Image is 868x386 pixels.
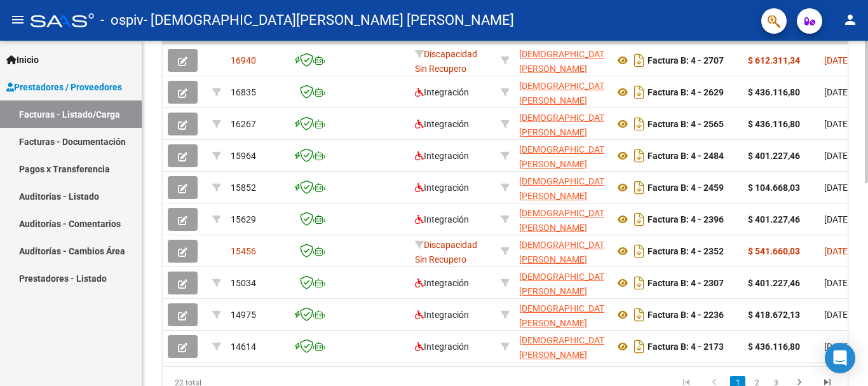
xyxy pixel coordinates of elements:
[824,341,850,352] span: [DATE]
[631,114,648,134] i: Descargar documento
[631,82,648,102] i: Descargar documento
[631,50,648,71] i: Descargar documento
[648,341,724,352] strong: Factura B: 4 - 2173
[748,246,800,256] strong: $ 541.660,03
[824,55,850,65] span: [DATE]
[231,119,256,129] span: 16267
[748,151,800,161] strong: $ 401.227,46
[648,214,724,224] strong: Factura B: 4 - 2396
[6,80,122,94] span: Prestadores / Proveedores
[231,87,256,97] span: 16835
[231,246,256,256] span: 15456
[824,151,850,161] span: [DATE]
[648,151,724,161] strong: Factura B: 4 - 2484
[415,310,469,320] span: Integración
[748,183,800,193] strong: $ 104.668,03
[824,183,850,193] span: [DATE]
[231,214,256,224] span: 15629
[843,12,858,27] mat-icon: person
[631,241,648,261] i: Descargar documento
[415,183,469,193] span: Integración
[519,113,612,152] span: [DEMOGRAPHIC_DATA][PERSON_NAME] [PERSON_NAME]
[748,278,800,288] strong: $ 401.227,46
[519,333,604,360] div: 27234534276
[631,177,648,198] i: Descargar documento
[648,246,724,256] strong: Factura B: 4 - 2352
[519,208,612,247] span: [DEMOGRAPHIC_DATA][PERSON_NAME] [PERSON_NAME]
[748,87,800,97] strong: $ 436.116,80
[824,87,850,97] span: [DATE]
[231,183,256,193] span: 15852
[631,305,648,325] i: Descargar documento
[519,81,612,120] span: [DEMOGRAPHIC_DATA][PERSON_NAME] [PERSON_NAME]
[519,270,604,296] div: 27234534276
[231,55,256,65] span: 16940
[648,87,724,97] strong: Factura B: 4 - 2629
[519,47,604,74] div: 27234534276
[519,111,604,137] div: 27234534276
[631,209,648,230] i: Descargar documento
[519,301,604,328] div: 27234534276
[231,151,256,161] span: 15964
[519,240,612,279] span: [DEMOGRAPHIC_DATA][PERSON_NAME] [PERSON_NAME]
[231,278,256,288] span: 15034
[519,142,604,169] div: 27234534276
[519,238,604,265] div: 27234534276
[519,174,604,201] div: 27234534276
[519,176,612,216] span: [DEMOGRAPHIC_DATA][PERSON_NAME] [PERSON_NAME]
[6,53,39,67] span: Inicio
[231,341,256,352] span: 14614
[648,119,724,129] strong: Factura B: 4 - 2565
[631,273,648,293] i: Descargar documento
[748,55,800,65] strong: $ 612.311,34
[415,49,477,74] span: Discapacidad Sin Recupero
[519,303,612,343] span: [DEMOGRAPHIC_DATA][PERSON_NAME] [PERSON_NAME]
[231,310,256,320] span: 14975
[824,119,850,129] span: [DATE]
[648,183,724,193] strong: Factura B: 4 - 2459
[100,6,144,34] span: - ospiv
[825,343,855,373] div: Open Intercom Messenger
[631,146,648,166] i: Descargar documento
[519,49,612,88] span: [DEMOGRAPHIC_DATA][PERSON_NAME] [PERSON_NAME]
[415,240,477,265] span: Discapacidad Sin Recupero
[648,55,724,65] strong: Factura B: 4 - 2707
[748,119,800,129] strong: $ 436.116,80
[648,278,724,288] strong: Factura B: 4 - 2307
[519,79,604,106] div: 27234534276
[415,151,469,161] span: Integración
[519,272,612,311] span: [DEMOGRAPHIC_DATA][PERSON_NAME] [PERSON_NAME]
[519,144,612,184] span: [DEMOGRAPHIC_DATA][PERSON_NAME] [PERSON_NAME]
[748,214,800,224] strong: $ 401.227,46
[144,6,514,34] span: - [DEMOGRAPHIC_DATA][PERSON_NAME] [PERSON_NAME]
[519,206,604,233] div: 27234534276
[415,278,469,288] span: Integración
[824,214,850,224] span: [DATE]
[415,87,469,97] span: Integración
[748,310,800,320] strong: $ 418.672,13
[824,310,850,320] span: [DATE]
[415,119,469,129] span: Integración
[10,12,25,27] mat-icon: menu
[824,246,850,256] span: [DATE]
[631,336,648,357] i: Descargar documento
[648,310,724,320] strong: Factura B: 4 - 2236
[415,341,469,352] span: Integración
[519,335,612,375] span: [DEMOGRAPHIC_DATA][PERSON_NAME] [PERSON_NAME]
[415,214,469,224] span: Integración
[824,278,850,288] span: [DATE]
[748,341,800,352] strong: $ 436.116,80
